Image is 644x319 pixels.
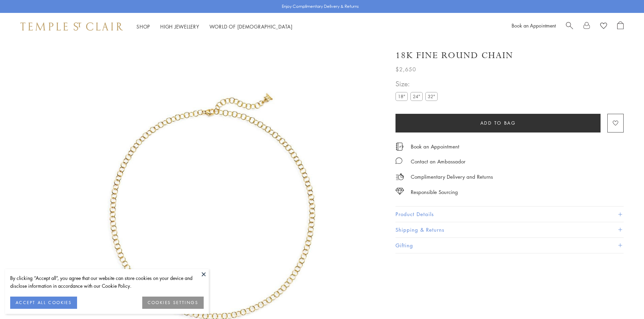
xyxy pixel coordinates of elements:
h1: 18K Fine Round Chain [395,50,513,61]
a: Book an Appointment [411,143,459,150]
a: High JewelleryHigh Jewellery [160,23,199,30]
button: Shipping & Returns [395,222,624,237]
img: MessageIcon-01_2.svg [395,157,402,164]
div: By clicking “Accept all”, you agree that our website can store cookies on your device and disclos... [10,274,204,290]
a: ShopShop [136,23,150,30]
a: View Wishlist [600,21,607,32]
button: Product Details [395,207,624,222]
img: icon_sourcing.svg [395,188,404,195]
nav: Main navigation [136,22,293,31]
a: Open Shopping Bag [617,21,624,32]
label: 24" [410,92,423,101]
p: Enjoy Complimentary Delivery & Returns [282,3,359,10]
p: Complimentary Delivery and Returns [411,173,493,181]
label: 18" [395,92,408,101]
span: Add to bag [480,119,516,127]
div: Contact an Ambassador [411,157,465,166]
button: Gifting [395,238,624,253]
span: Size: [395,78,440,89]
button: ACCEPT ALL COOKIES [10,297,77,309]
img: icon_appointment.svg [395,143,404,150]
div: Responsible Sourcing [411,188,458,196]
button: Add to bag [395,114,601,132]
span: $2,650 [395,65,416,74]
a: World of [DEMOGRAPHIC_DATA]World of [DEMOGRAPHIC_DATA] [209,23,293,30]
img: icon_delivery.svg [395,173,404,181]
a: Search [566,21,573,32]
label: 32" [425,92,438,101]
img: Temple St. Clair [20,22,123,31]
button: COOKIES SETTINGS [142,297,204,309]
a: Book an Appointment [512,22,556,29]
